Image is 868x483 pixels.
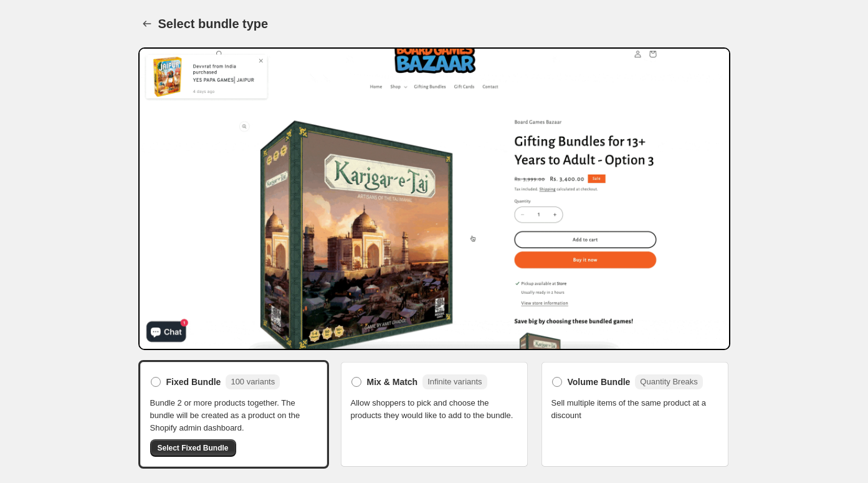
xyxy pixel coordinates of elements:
span: Quantity Breaks [640,377,698,386]
span: Select Fixed Bundle [158,443,229,453]
span: Volume Bundle [568,376,631,388]
span: Sell multiple items of the same product at a discount [551,397,718,422]
h1: Select bundle type [158,16,269,31]
button: Select Fixed Bundle [150,439,236,457]
button: Back [138,15,156,32]
span: 100 variants [231,377,275,386]
span: Infinite variants [427,377,482,386]
span: Fixed Bundle [166,376,221,388]
span: Bundle 2 or more products together. The bundle will be created as a product on the Shopify admin ... [150,397,317,434]
img: Bundle Preview [138,47,730,350]
span: Mix & Match [367,376,418,388]
span: Allow shoppers to pick and choose the products they would like to add to the bundle. [351,397,518,422]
